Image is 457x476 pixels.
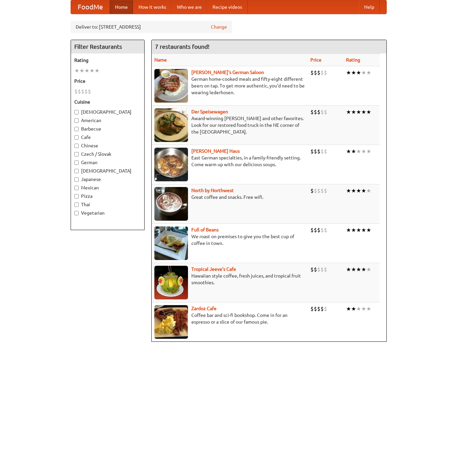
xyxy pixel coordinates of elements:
li: $ [74,88,78,95]
li: $ [317,148,320,155]
li: ★ [366,305,371,313]
li: ★ [346,69,351,76]
a: Zardoz Cafe [191,306,217,311]
b: North by Northwest [191,188,234,193]
li: $ [314,305,317,313]
h5: Rating [74,57,141,64]
li: ★ [346,108,351,116]
input: Thai [74,203,79,207]
li: ★ [366,266,371,273]
li: $ [317,69,320,76]
label: Thai [74,201,141,208]
input: American [74,118,79,123]
li: $ [310,226,314,234]
li: ★ [356,108,361,116]
input: [DEMOGRAPHIC_DATA] [74,169,79,173]
label: American [74,117,141,124]
p: Coffee bar and sci-fi bookshop. Come in for an espresso or a slice of our famous pie. [154,312,305,325]
li: $ [320,148,324,155]
p: We roast on premises to give you the best cup of coffee in town. [154,233,305,247]
img: north.jpg [154,187,188,221]
p: Award-winning [PERSON_NAME] and other favorites. Look for our restored food truck in the NE corne... [154,115,305,135]
a: [PERSON_NAME]'s German Saloon [191,70,264,75]
li: $ [81,88,84,95]
a: Der Speisewagen [191,109,228,114]
li: $ [324,305,327,313]
li: ★ [351,69,356,76]
input: Pizza [74,194,79,198]
div: Deliver to: [STREET_ADDRESS] [71,21,232,33]
img: zardoz.jpg [154,305,188,339]
li: ★ [361,266,366,273]
li: ★ [356,226,361,234]
li: $ [324,266,327,273]
li: $ [317,266,320,273]
input: Vegetarian [74,211,79,215]
li: ★ [351,226,356,234]
li: ★ [351,187,356,194]
li: $ [314,266,317,273]
li: ★ [366,226,371,234]
li: ★ [356,305,361,313]
input: Barbecue [74,127,79,131]
li: ★ [356,148,361,155]
li: ★ [89,67,94,74]
li: $ [317,305,320,313]
label: [DEMOGRAPHIC_DATA] [74,168,141,174]
li: ★ [351,305,356,313]
ng-pluralize: 7 restaurants found! [155,43,210,50]
a: Help [359,0,380,14]
input: Czech / Slovak [74,152,79,156]
h5: Price [74,78,141,84]
input: German [74,160,79,165]
li: $ [314,187,317,194]
li: ★ [361,305,366,313]
input: Mexican [74,186,79,190]
img: esthers.jpg [154,69,188,103]
li: ★ [84,67,89,74]
label: Czech / Slovak [74,151,141,157]
input: Cafe [74,135,79,140]
li: $ [310,148,314,155]
li: $ [324,148,327,155]
img: beans.jpg [154,226,188,260]
label: [DEMOGRAPHIC_DATA] [74,109,141,115]
li: ★ [356,69,361,76]
li: $ [324,69,327,76]
li: ★ [351,148,356,155]
li: ★ [94,67,100,74]
li: ★ [366,187,371,194]
li: $ [320,108,324,116]
li: ★ [79,67,84,74]
p: East German specialties, in a family-friendly setting. Come warm up with our delicious soups. [154,154,305,168]
li: $ [84,88,88,95]
a: Tropical Jeeve's Cafe [191,266,236,272]
li: $ [310,305,314,313]
label: Cafe [74,134,141,141]
li: $ [314,148,317,155]
input: [DEMOGRAPHIC_DATA] [74,110,79,114]
label: German [74,159,141,166]
li: $ [314,108,317,116]
img: speisewagen.jpg [154,108,188,142]
a: How it works [133,0,172,14]
li: ★ [351,108,356,116]
li: $ [324,108,327,116]
label: Chinese [74,142,141,149]
h4: Filter Restaurants [71,40,144,53]
img: kohlhaus.jpg [154,148,188,181]
li: ★ [361,187,366,194]
b: [PERSON_NAME] Haus [191,148,240,154]
li: $ [88,88,91,95]
input: Chinese [74,144,79,148]
a: Full of Beans [191,227,219,232]
li: $ [310,69,314,76]
li: ★ [346,187,351,194]
li: ★ [346,226,351,234]
a: FoodMe [71,0,110,14]
li: $ [317,187,320,194]
li: ★ [74,67,79,74]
